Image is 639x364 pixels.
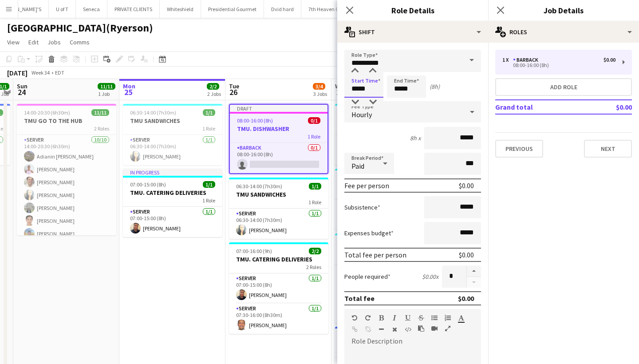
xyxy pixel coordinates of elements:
[308,133,320,140] span: 1 Role
[344,294,375,303] div: Total fee
[335,340,434,348] h3: TMU CED
[335,104,434,165] div: 06:30-14:00 (7h30m)1/1TMU SANDWICHES1 RoleSERVER1/106:30-14:00 (7h30m)[PERSON_NAME]
[122,87,135,97] span: 25
[7,68,28,77] div: [DATE]
[335,200,434,230] app-card-role: SERVER1/107:00-15:00 (8h)[PERSON_NAME]
[228,87,239,97] span: 26
[76,0,107,18] button: Seneca
[237,117,273,124] span: 08:00-16:00 (8h)
[123,135,222,165] app-card-role: SERVER1/106:30-14:00 (7h30m)[PERSON_NAME]
[344,203,380,211] label: Subsistence
[160,0,201,18] button: Whiteshield
[335,169,434,230] app-job-card: 07:00-15:00 (8h)1/1TMU. CATERING DELIVERIES1 RoleSERVER1/107:00-15:00 (8h)[PERSON_NAME]
[66,36,93,48] a: Comms
[7,38,20,46] span: View
[123,169,222,176] div: In progress
[29,69,51,76] span: Week 34
[207,91,221,97] div: 2 Jobs
[123,104,222,165] app-job-card: 06:30-14:00 (7h30m)1/1TMU SANDWICHES1 RoleSERVER1/106:30-14:00 (7h30m)[PERSON_NAME]
[309,248,321,254] span: 2/2
[229,273,328,304] app-card-role: SERVER1/107:00-15:00 (8h)[PERSON_NAME]
[351,110,372,119] span: Hourly
[98,91,115,97] div: 1 Job
[229,104,328,174] app-job-card: Draft08:00-16:00 (8h)0/1TMU. DISHWASHER1 RoleBARBACK0/108:00-16:00 (8h)
[495,140,543,158] button: Previous
[94,125,109,132] span: 2 Roles
[17,117,116,125] h3: TMU GO TO THE HUB
[44,36,64,48] a: Jobs
[70,38,90,46] span: Comms
[123,169,222,237] app-job-card: In progress07:00-15:00 (8h)1/1TMU. CATERING DELIVERIES1 RoleSERVER1/107:00-15:00 (8h)[PERSON_NAME]
[229,242,328,334] app-job-card: 07:00-16:00 (9h)2/2TMU. CATERING DELIVERIES2 RolesSERVER1/107:00-15:00 (8h)[PERSON_NAME]SERVER1/1...
[229,82,239,90] span: Tue
[495,78,632,96] button: Add role
[49,0,76,18] button: U of T
[405,326,411,333] button: HTML Code
[410,134,421,142] div: 8h x
[17,104,116,235] app-job-card: 14:00-20:30 (6h30m)11/11TMU GO TO THE HUB2 RolesSERVER10/1014:00-20:30 (6h30m)Adianin [PERSON_NAM...
[230,125,327,133] h3: TMU. DISHWASHER
[123,189,222,197] h3: TMU. CATERING DELIVERIES
[202,125,215,132] span: 1 Role
[458,294,474,303] div: $0.00
[230,143,327,173] app-card-role: BARBACK0/108:00-16:00 (8h)
[467,265,481,277] button: Increase
[459,250,474,259] div: $0.00
[378,314,384,321] button: Bold
[25,36,42,48] a: Edit
[513,57,542,63] div: BARBACK
[98,83,115,90] span: 11/11
[351,314,358,321] button: Undo
[391,314,398,321] button: Italic
[337,4,488,16] h3: Role Details
[130,181,166,188] span: 07:00-15:00 (8h)
[123,117,222,125] h3: TMU SANDWICHES
[335,246,434,254] h3: TMU QUAD. BBQ
[7,21,153,35] h1: [GEOGRAPHIC_DATA](Ryerson)
[229,178,328,239] app-job-card: 06:30-14:00 (7h30m)1/1TMU SANDWICHES1 RoleSERVER1/106:30-14:00 (7h30m)[PERSON_NAME]
[306,264,321,270] span: 2 Roles
[229,209,328,239] app-card-role: SERVER1/106:30-14:00 (7h30m)[PERSON_NAME]
[431,325,438,332] button: Insert video
[47,38,61,46] span: Jobs
[335,265,434,323] app-card-role: SERVER3/308:00-15:00 (7h)[PERSON_NAME] [PERSON_NAME]Adianin [PERSON_NAME][PERSON_NAME]
[313,83,325,90] span: 3/4
[4,36,23,48] a: View
[344,250,406,259] div: Total fee per person
[229,304,328,334] app-card-role: SERVER1/107:30-16:00 (8h30m)[PERSON_NAME]
[28,38,39,46] span: Edit
[344,273,390,281] label: People required
[230,105,327,112] div: Draft
[309,183,321,190] span: 1/1
[422,273,438,281] div: $0.00 x
[201,0,264,18] button: Presidential Gourmet
[55,69,64,76] div: EDT
[203,109,215,116] span: 1/1
[334,87,347,97] span: 27
[107,0,160,18] button: PRIVATE CLIENTS
[459,181,474,190] div: $0.00
[335,233,434,323] div: 08:00-15:00 (7h)3/3TMU QUAD. BBQ1 RoleSERVER3/308:00-15:00 (7h)[PERSON_NAME] [PERSON_NAME]Adianin...
[418,325,424,332] button: Paste as plain text
[458,314,464,321] button: Text Color
[301,0,363,18] button: 7th Heaven Catering
[335,135,434,165] app-card-role: SERVER1/106:30-14:00 (7h30m)[PERSON_NAME]
[495,100,590,114] td: Grand total
[236,248,272,254] span: 07:00-16:00 (9h)
[24,109,70,116] span: 14:00-20:30 (6h30m)
[365,314,371,321] button: Redo
[378,326,384,333] button: Horizontal Line
[603,57,615,63] div: $0.00
[431,314,438,321] button: Unordered List
[229,255,328,263] h3: TMU. CATERING DELIVERIES
[130,109,176,116] span: 06:30-14:00 (7h30m)
[91,109,109,116] span: 11/11
[391,326,398,333] button: Clear Formatting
